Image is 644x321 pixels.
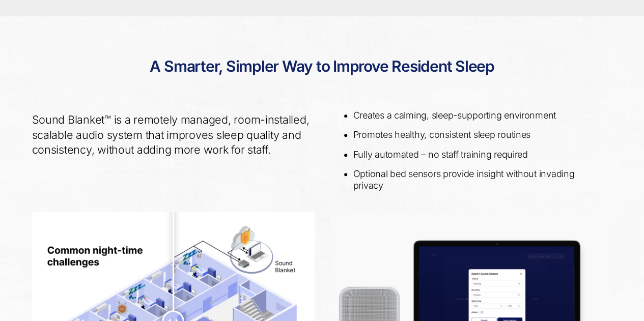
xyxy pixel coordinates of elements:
li: Creates a calming, sleep-supporting environment [353,110,604,122]
span: Last name [290,1,321,9]
span: How did you hear about us? [290,84,373,92]
li: Fully automated – no staff training required [353,149,604,161]
h2: A Smarter, Simpler Way to Improve Resident Sleep [32,47,612,86]
li: Optional bed sensors provide insight without invading privacy [353,168,604,191]
span: Job title [290,43,313,50]
p: Sound Blanket™ is a remotely managed, room-installed, scalable audio system that improves sleep q... [32,112,315,157]
li: Promotes healthy, consistent sleep routines [353,129,604,141]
